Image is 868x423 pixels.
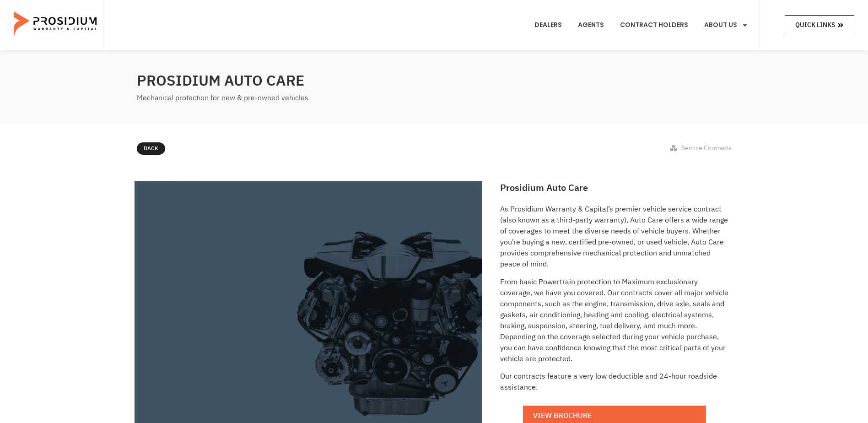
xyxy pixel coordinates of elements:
[144,144,158,154] span: Back
[500,204,729,270] p: As Prosidium Warranty & Capital’s premier vehicle service contract (also known as a third-party w...
[795,19,835,31] span: Quick Links
[681,143,732,153] span: Service Contracts
[528,8,569,42] a: Dealers
[697,8,755,42] a: About Us
[500,181,729,195] h2: Prosidium Auto Care
[571,8,611,42] a: Agents
[500,277,729,364] p: From basic Powertrain protection to Maximum exclusionary coverage, we have you covered. Our contr...
[613,8,695,42] a: Contract Holders
[528,8,755,42] nav: Menu
[785,15,854,35] a: Quick Links
[137,142,165,155] a: Back
[137,70,430,92] h2: Prosidium Auto Care
[137,92,430,105] div: Mechanical protection for new & pre-owned vehicles
[500,371,729,393] p: Our contracts feature a very low deductible and 24-hour roadside assistance.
